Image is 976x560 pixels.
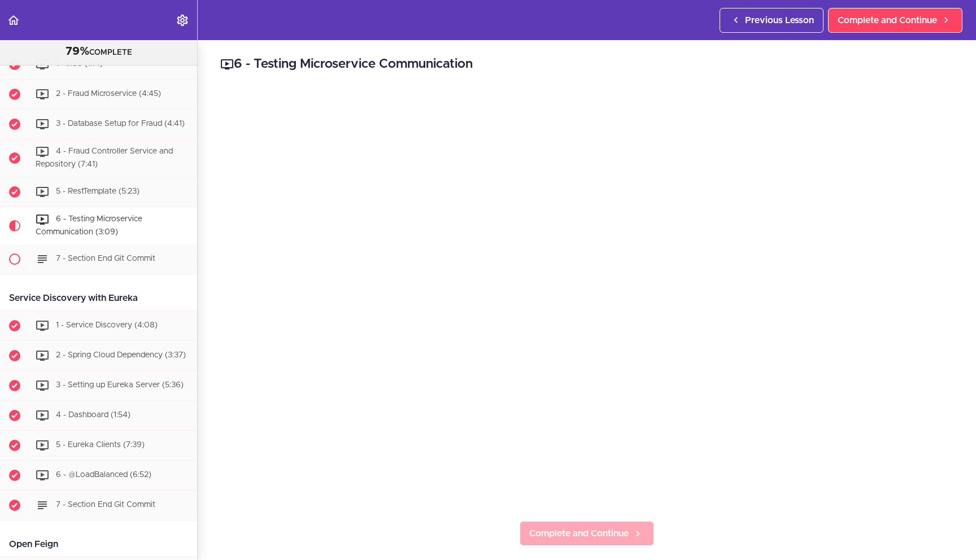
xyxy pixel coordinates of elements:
span: 6 - @LoadBalanced (6:52) [56,471,151,479]
iframe: Video Player [220,91,953,503]
span: 1 - Service Discovery (4:08) [56,321,158,329]
span: 6 - Testing Microservice Communication (3:09) [36,215,142,236]
span: 5 - RestTemplate (5:23) [56,187,140,195]
span: 2 - Fraud Microservice (4:45) [56,90,161,98]
a: Complete and Continue [520,521,654,546]
span: Complete and Continue [529,527,629,540]
span: 4 - Fraud Controller Service and Repository (7:41) [36,148,173,169]
span: 1 - Intro (1:14) [56,60,103,68]
a: Complete and Continue [828,8,962,33]
span: 4 - Dashboard (1:54) [56,411,130,419]
span: 2 - Spring Cloud Dependency (3:37) [56,351,186,359]
span: 5 - Eureka Clients (7:39) [56,441,145,449]
a: Previous Lesson [720,8,823,33]
svg: Settings Menu [176,14,189,27]
svg: Back to course curriculum [7,14,20,27]
span: 7 - Section End Git Commit [56,501,155,509]
h2: 6 - Testing Microservice Communication [220,55,953,74]
span: 3 - Setting up Eureka Server (5:36) [56,381,184,389]
span: 7 - Section End Git Commit [56,255,155,262]
span: 79% [66,46,89,57]
span: Complete and Continue [838,14,937,27]
span: Previous Lesson [745,14,814,27]
span: 3 - Database Setup for Fraud (4:41) [56,120,185,128]
div: COMPLETE [14,45,183,59]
